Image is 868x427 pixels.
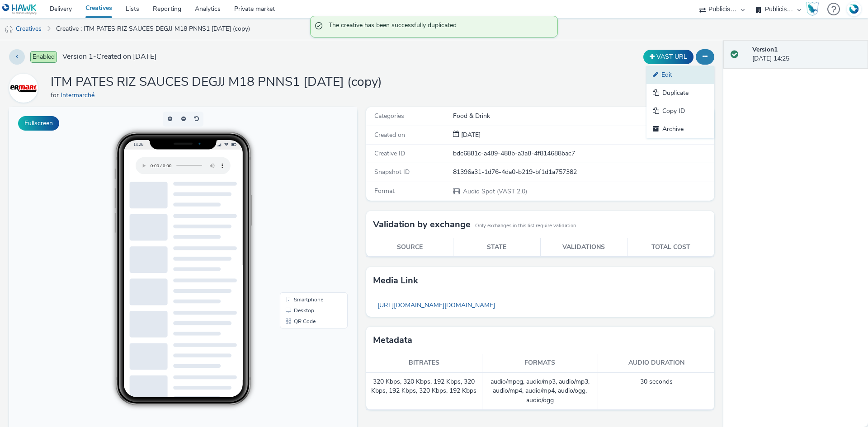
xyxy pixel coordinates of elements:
small: Only exchanges in this list require validation [475,222,576,230]
span: Smartphone [285,190,314,195]
span: Enabled [30,51,57,63]
span: Creative ID [374,149,405,158]
div: Duplicate the creative as a VAST URL [641,50,696,64]
td: 30 seconds [598,373,714,410]
a: Edit [646,66,714,84]
span: Snapshot ID [374,168,410,176]
th: Bitrates [366,354,482,372]
a: Duplicate [646,84,714,102]
span: Version 1 - Created on [DATE] [62,52,156,62]
h3: Validation by exchange [373,218,471,231]
img: Intermarché [10,75,37,101]
strong: Version 1 [752,45,778,54]
a: Intermarché [9,84,42,92]
li: Desktop [273,198,337,209]
a: Creative : ITM PATES RIZ SAUCES DEGJJ M18 PNNS1 [DATE] (copy) [52,18,255,40]
img: audio [5,25,14,34]
a: Copy ID [646,102,714,120]
li: QR Code [273,209,337,220]
span: Created on [374,131,405,139]
span: Desktop [285,201,305,206]
h3: Media link [373,274,418,287]
span: for [51,91,61,99]
th: Audio duration [598,354,714,372]
a: [URL][DOMAIN_NAME][DOMAIN_NAME] [373,296,500,314]
div: Creation 11 August 2025, 14:25 [459,131,481,140]
th: State [453,238,541,257]
td: 320 Kbps, 320 Kbps, 192 Kbps, 320 Kbps, 192 Kbps, 320 Kbps, 192 Kbps [366,373,482,410]
span: Format [374,187,395,195]
td: audio/mpeg, audio/mp3, audio/mp3, audio/mp4, audio/mp4, audio/ogg, audio/ogg [482,373,599,410]
h1: ITM PATES RIZ SAUCES DEGJJ M18 PNNS1 [DATE] (copy) [51,74,382,91]
span: 14:26 [124,35,134,40]
span: [DATE] [459,131,481,139]
div: [DATE] 14:25 [752,45,861,64]
button: VAST URL [643,50,693,64]
button: Fullscreen [18,116,59,131]
div: bdc6881c-a489-488b-a3a8-4f814688bac7 [453,149,713,158]
th: Total cost [627,238,715,257]
th: Validations [540,238,627,257]
a: Hawk Academy [806,2,823,16]
li: Smartphone [273,187,337,198]
h3: Metadata [373,333,412,347]
a: Archive [646,120,714,138]
th: Source [366,238,453,257]
a: Intermarché [61,91,98,99]
img: Account FR [847,2,861,16]
span: QR Code [285,211,307,217]
img: undefined Logo [2,4,37,15]
div: Food & Drink [453,112,713,121]
div: 81396a31-1d76-4da0-b219-bf1d1a757382 [453,168,713,177]
span: Audio Spot (VAST 2.0) [462,187,527,196]
th: Formats [482,354,599,372]
img: Hawk Academy [806,2,819,16]
span: The creative has been successfully duplicated [329,21,548,33]
span: Categories [374,112,404,120]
